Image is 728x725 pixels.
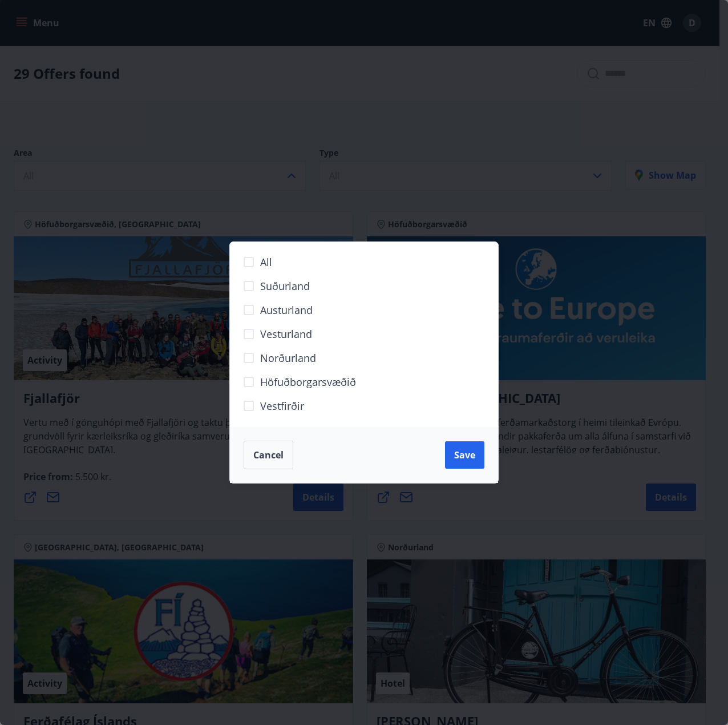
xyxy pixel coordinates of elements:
button: Cancel [244,441,293,469]
span: Suðurland [260,279,310,293]
button: Save [445,441,484,469]
span: Austurland [260,303,313,317]
span: Norðurland [260,351,316,365]
span: Cancel [253,449,284,461]
span: All [260,255,272,269]
span: Save [454,449,475,461]
span: Höfuðborgarsvæðið [260,374,356,389]
span: Vestfirðir [260,398,304,413]
span: Vesturland [260,327,312,341]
